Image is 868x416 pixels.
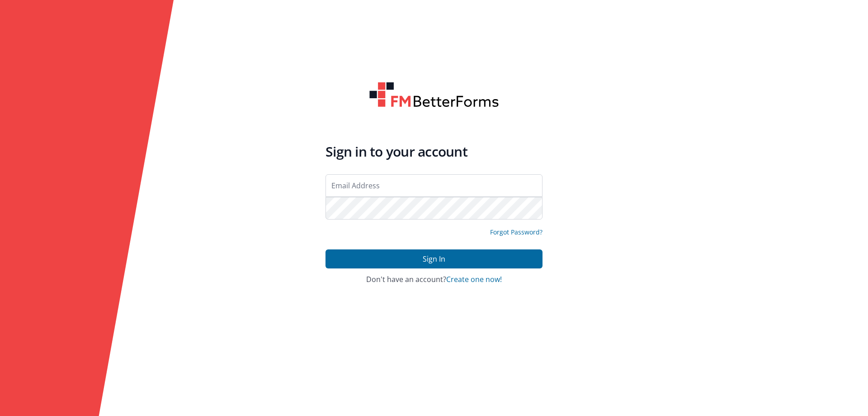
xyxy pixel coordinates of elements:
h4: Don't have an account? [325,276,542,284]
h4: Sign in to your account [325,143,542,160]
input: Email Address [325,174,542,197]
button: Create one now! [446,276,502,284]
a: Forgot Password? [490,228,542,237]
button: Sign In [325,249,542,268]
